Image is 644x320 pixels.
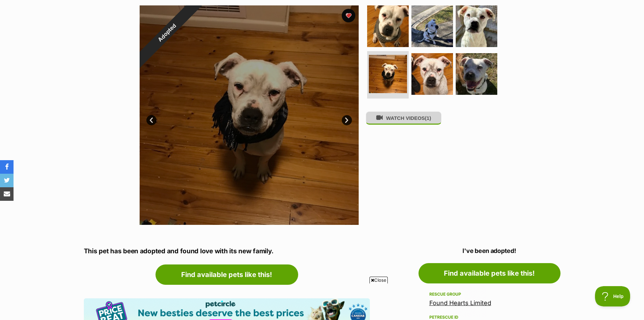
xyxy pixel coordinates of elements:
[57,48,114,95] img: https://img.kwcdn.com/local-image/s119/transfer/4a360ba6/c61bd6f7-7570-4d5d-9076-fa8b94adb82a.jpg...
[84,247,370,256] p: This pet has been adopted and found love with its new family.
[366,111,442,125] button: WATCH VIDEOS(1)
[411,5,453,47] img: Photo of Douglas
[456,53,497,95] img: Photo of Douglas
[367,5,409,47] img: Photo of Douglas
[241,0,245,5] img: adc.png
[419,246,560,255] p: I've been adopted!
[369,277,388,283] span: Close
[369,55,407,93] img: Photo of Douglas
[429,292,550,297] div: Rescue group
[456,5,497,47] img: Photo of Douglas
[158,286,486,317] iframe: Advertisement
[156,264,298,285] a: Find available pets like this!
[419,263,560,283] a: Find available pets like this!
[429,315,550,320] div: PetRescue ID
[342,9,355,22] button: favourite
[146,115,157,125] a: Prev
[425,115,431,121] span: (1)
[342,115,352,125] a: Next
[595,286,630,306] iframe: Help Scout Beacon - Open
[411,53,453,95] img: Photo of Douglas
